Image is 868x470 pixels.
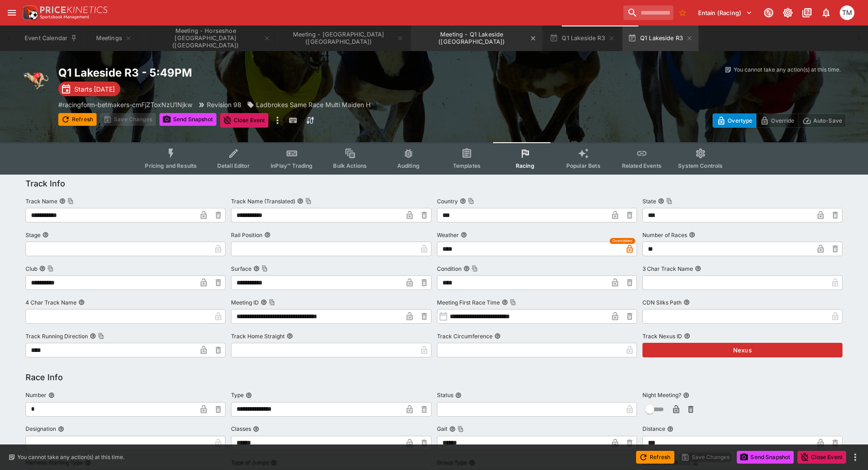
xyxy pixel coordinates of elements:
[40,15,89,19] img: Sportsbook Management
[797,451,846,464] button: Close Event
[67,198,74,204] button: Copy To Clipboard
[397,162,420,169] span: Auditing
[58,113,97,126] button: Refresh
[220,113,269,128] button: Close Event
[90,333,96,339] button: Track Running DirectionCopy To Clipboard
[713,114,756,128] button: Overtype
[689,232,695,238] button: Number of Races
[26,372,63,382] h5: Race Info
[26,231,41,239] p: Stage
[642,299,682,306] p: CDN Silks Path
[472,265,478,272] button: Copy To Clipboard
[231,332,285,340] p: Track Home Straight
[39,265,46,272] button: ClubCopy To Clipboard
[494,333,501,339] button: Track Circumference
[612,238,632,244] span: Overridden
[59,198,66,204] button: Track NameCopy To Clipboard
[231,197,295,205] p: Track Name (Translated)
[683,299,690,305] button: CDN Silks Path
[642,425,665,433] p: Distance
[455,392,462,398] button: Status
[437,231,459,239] p: Weather
[207,100,241,109] p: Revision 98
[231,425,251,433] p: Classes
[728,116,752,125] p: Overtype
[48,392,55,398] button: Number
[333,162,367,169] span: Bulk Actions
[58,100,192,109] p: Copy To Clipboard
[58,66,452,80] h2: Copy To Clipboard
[642,231,687,239] p: Number of Races
[231,391,244,399] p: Type
[642,391,681,399] p: Night Meeting?
[502,299,508,305] button: Meeting First Race TimeCopy To Clipboard
[272,113,283,128] button: more
[437,332,493,340] p: Track Circumference
[510,299,516,305] button: Copy To Clipboard
[261,299,267,305] button: Meeting IDCopy To Clipboard
[453,162,481,169] span: Templates
[262,265,268,272] button: Copy To Clipboard
[684,333,690,339] button: Track Nexus ID
[85,26,143,51] button: Meetings
[22,66,51,95] img: greyhound_racing.png
[47,265,54,272] button: Copy To Clipboard
[544,26,620,51] button: Q1 Lakeside R3
[713,114,846,128] div: Start From
[26,299,77,306] p: 4 Char Track Name
[642,343,842,357] button: Nexus
[20,4,38,22] img: PriceKinetics Logo
[437,425,447,433] p: Gait
[26,265,37,273] p: Club
[98,333,104,339] button: Copy To Clipboard
[26,425,56,433] p: Designation
[642,265,693,273] p: 3 Char Track Name
[58,426,64,432] button: Designation
[437,265,462,273] p: Condition
[642,197,656,205] p: State
[463,265,470,272] button: ConditionCopy To Clipboard
[566,162,601,169] span: Popular Bets
[693,5,758,20] button: Select Tenant
[837,3,857,23] button: Tristan Matheson
[269,299,275,305] button: Copy To Clipboard
[278,26,409,51] button: Meeting - Townsville (AUS)
[457,426,464,432] button: Copy To Clipboard
[411,26,542,51] button: Meeting - Q1 Lakeside (AUS)
[40,6,108,13] img: PriceKinetics
[636,451,674,464] button: Refresh
[799,5,815,21] button: Documentation
[26,391,46,399] p: Number
[26,332,88,340] p: Track Running Direction
[622,26,699,51] button: Q1 Lakeside R3
[26,178,65,189] h5: Track Info
[780,5,796,21] button: Toggle light/dark mode
[256,100,370,109] p: Ladbrokes Same Race Multi Maiden H
[297,198,303,204] button: Track Name (Translated)Copy To Clipboard
[734,66,841,74] p: You cannot take any action(s) at this time.
[264,232,271,238] button: Rail Position
[437,299,500,306] p: Meeting First Race Time
[253,426,259,432] button: Classes
[253,265,260,272] button: SurfaceCopy To Clipboard
[287,333,293,339] button: Track Home Straight
[145,26,276,51] button: Meeting - Horseshoe Indianapolis (USA)
[74,84,115,94] p: Starts [DATE]
[683,392,689,398] button: Night Meeting?
[840,5,854,20] div: Tristan Matheson
[642,332,682,340] p: Track Nexus ID
[17,453,124,461] p: You cannot take any action(s) at this time.
[231,299,259,306] p: Meeting ID
[516,162,534,169] span: Racing
[449,426,456,432] button: GaitCopy To Clipboard
[850,452,861,463] button: more
[666,198,673,204] button: Copy To Clipboard
[737,451,794,464] button: Send Snapshot
[271,162,313,169] span: InPlay™ Trading
[756,114,798,128] button: Override
[42,232,49,238] button: Stage
[667,426,673,432] button: Distance
[78,299,85,305] button: 4 Char Track Name
[231,231,262,239] p: Rail Position
[760,5,777,21] button: Connected to PK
